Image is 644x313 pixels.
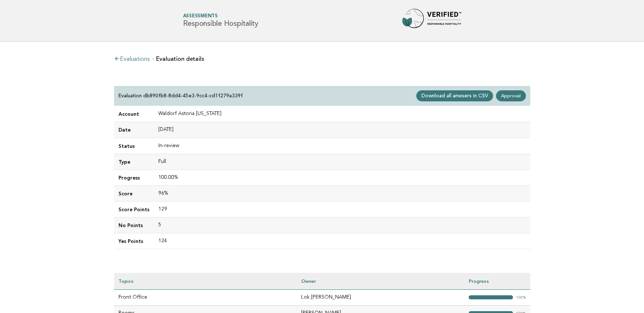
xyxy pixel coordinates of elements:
td: Full [154,154,530,170]
td: Date [114,122,154,138]
td: Score Points [114,201,154,217]
p: Evaluation db890fb8-8dd4-45e3-9cc4-cd1f279a339f [118,93,243,99]
td: Score [114,185,154,201]
th: Topics [114,273,297,289]
li: Evaluation details [152,56,204,62]
td: In-review [154,138,530,154]
td: Waldorf Astoria [US_STATE] [154,106,530,122]
td: Front Office [114,289,297,305]
td: Type [114,154,154,170]
span: Assessments [183,14,258,19]
td: 124 [154,233,530,249]
td: 129 [154,201,530,217]
td: 96% [154,185,530,201]
th: Progress [464,273,530,289]
td: Progress [114,170,154,185]
td: Lok [PERSON_NAME] [297,289,464,305]
img: Forbes Travel Guide [402,9,461,32]
td: Account [114,106,154,122]
td: [DATE] [154,122,530,138]
th: Owner [297,273,464,289]
a: Approval [496,90,526,101]
em: 100% [516,296,526,300]
td: 100.00% [154,170,530,185]
td: Yes Points [114,233,154,249]
td: Status [114,138,154,154]
strong: "> [469,295,513,299]
a: Evaluations [114,56,149,62]
td: 5 [154,217,530,233]
a: Download all anwsers in CSV [416,90,493,101]
h1: Responsible Hospitality [183,14,258,28]
td: No Points [114,217,154,233]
